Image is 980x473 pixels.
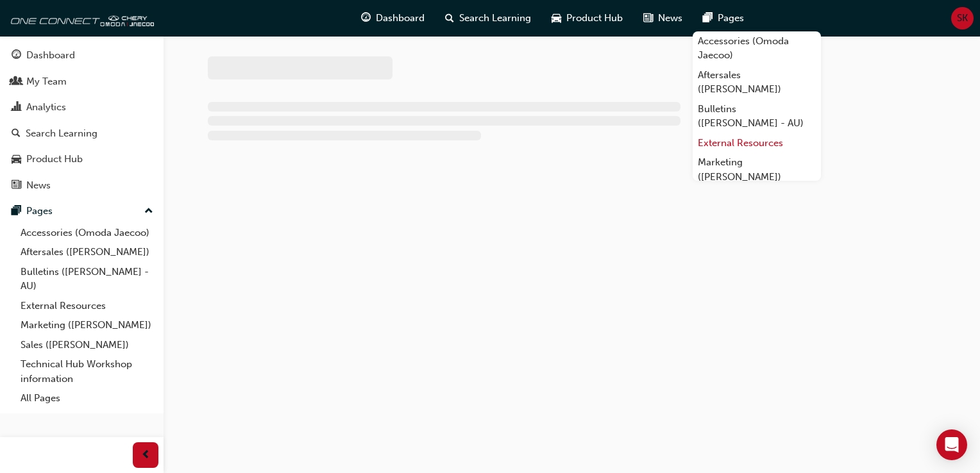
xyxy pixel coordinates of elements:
div: Dashboard [26,48,75,63]
span: search-icon [445,10,454,26]
span: car-icon [552,10,561,26]
span: up-icon [144,203,153,220]
span: news-icon [12,180,21,192]
a: Product Hub [5,147,158,171]
a: Accessories (Omoda Jaecoo) [693,31,821,65]
span: prev-icon [141,447,151,463]
span: Dashboard [376,11,425,26]
a: Accessories (Omoda Jaecoo) [15,223,158,243]
a: Sales ([PERSON_NAME]) [15,335,158,355]
a: Technical Hub Workshop information [15,354,158,388]
a: pages-iconPages [693,5,754,31]
span: pages-icon [703,10,713,26]
button: Pages [5,199,158,223]
div: Pages [26,204,53,219]
a: Marketing ([PERSON_NAME]) [693,153,821,187]
button: SK [951,7,974,29]
a: Analytics [5,95,158,119]
a: Search Learning [5,122,158,145]
span: Product Hub [566,11,623,26]
span: news-icon [643,10,653,26]
span: SK [957,11,968,26]
a: External Resources [15,296,158,316]
a: Bulletins ([PERSON_NAME] - AU) [15,262,158,296]
div: Product Hub [26,152,83,167]
button: DashboardMy TeamAnalyticsSearch LearningProduct HubNews [5,41,158,199]
a: guage-iconDashboard [351,5,435,31]
span: pages-icon [12,206,21,217]
div: Search Learning [26,126,97,141]
a: Aftersales ([PERSON_NAME]) [15,242,158,262]
div: My Team [26,74,67,89]
a: All Pages [15,388,158,408]
div: Analytics [26,100,66,115]
div: Open Intercom Messenger [936,429,967,460]
span: guage-icon [12,50,21,62]
span: people-icon [12,76,21,88]
span: car-icon [12,154,21,165]
img: oneconnect [6,5,154,31]
a: Dashboard [5,44,158,67]
span: Search Learning [459,11,531,26]
a: News [5,174,158,197]
a: news-iconNews [633,5,693,31]
span: Pages [718,11,744,26]
a: Marketing ([PERSON_NAME]) [15,315,158,335]
span: search-icon [12,128,21,140]
span: guage-icon [361,10,371,26]
a: search-iconSearch Learning [435,5,541,31]
a: My Team [5,70,158,94]
a: Bulletins ([PERSON_NAME] - AU) [693,99,821,133]
a: car-iconProduct Hub [541,5,633,31]
span: News [658,11,682,26]
div: News [26,178,51,193]
a: External Resources [693,133,821,153]
a: Aftersales ([PERSON_NAME]) [693,65,821,99]
span: chart-icon [12,102,21,113]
